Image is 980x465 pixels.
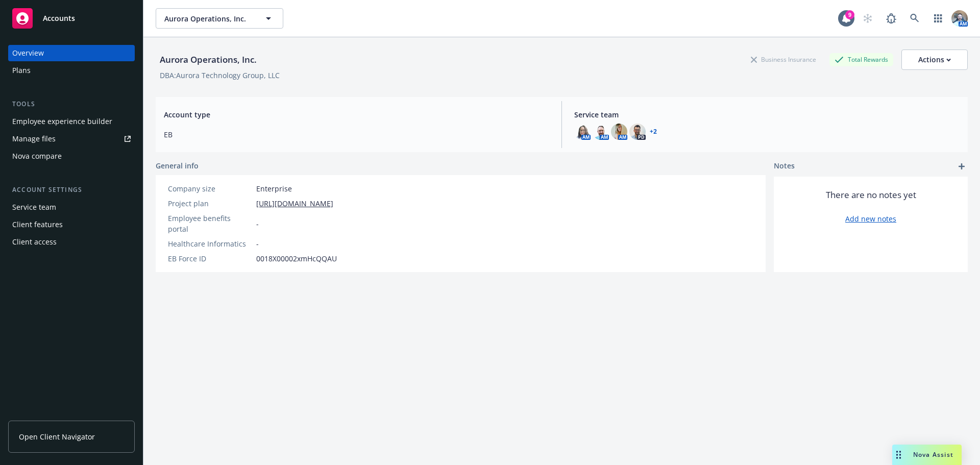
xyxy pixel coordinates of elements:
span: - [256,238,259,249]
a: Nova compare [8,148,135,164]
a: Client features [8,216,135,233]
button: Aurora Operations, Inc. [156,8,283,29]
span: Nova Assist [913,450,953,459]
a: Overview [8,45,135,61]
div: Healthcare Informatics [168,238,252,249]
span: There are no notes yet [826,189,916,201]
a: Accounts [8,4,135,33]
a: Start snowing [857,8,878,29]
button: Nova Assist [892,445,962,465]
a: add [955,160,968,173]
span: General info [156,160,199,171]
div: Nova compare [12,148,62,164]
a: Employee experience builder [8,113,135,130]
div: DBA: Aurora Technology Group, LLC [160,70,280,81]
a: [URL][DOMAIN_NAME] [256,198,333,209]
div: Drag to move [892,445,905,465]
div: Tools [8,99,135,109]
img: photo [611,124,627,140]
span: - [256,218,259,229]
div: Employee benefits portal [168,213,252,234]
span: 0018X00002xmHcQQAU [256,253,337,264]
div: Project plan [168,198,252,209]
div: Total Rewards [829,53,893,66]
div: Overview [12,45,44,61]
a: Manage files [8,131,135,147]
div: Account settings [8,185,135,195]
img: photo [574,124,591,140]
a: Switch app [928,8,948,29]
div: Client features [12,216,63,233]
img: photo [629,124,646,140]
div: Client access [12,234,57,250]
div: Business Insurance [746,53,821,66]
span: EB [164,129,549,140]
div: Employee experience builder [12,113,112,130]
div: EB Force ID [168,253,252,264]
a: Plans [8,62,135,79]
div: Company size [168,183,252,194]
a: +2 [650,129,657,135]
a: Client access [8,234,135,250]
div: 9 [845,10,854,19]
span: Service team [574,109,960,120]
span: Enterprise [256,183,292,194]
div: Plans [12,62,31,79]
img: photo [593,124,609,140]
span: Account type [164,109,549,120]
div: Service team [12,199,56,215]
span: Accounts [43,14,75,22]
a: Report a Bug [881,8,901,29]
a: Add new notes [845,213,896,224]
a: Search [904,8,925,29]
a: Service team [8,199,135,215]
div: Aurora Operations, Inc. [156,53,261,66]
div: Manage files [12,131,56,147]
div: Actions [918,50,951,69]
span: Open Client Navigator [19,431,95,442]
button: Actions [901,50,968,70]
img: photo [951,10,968,27]
span: Notes [774,160,795,173]
span: Aurora Operations, Inc. [164,13,253,24]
